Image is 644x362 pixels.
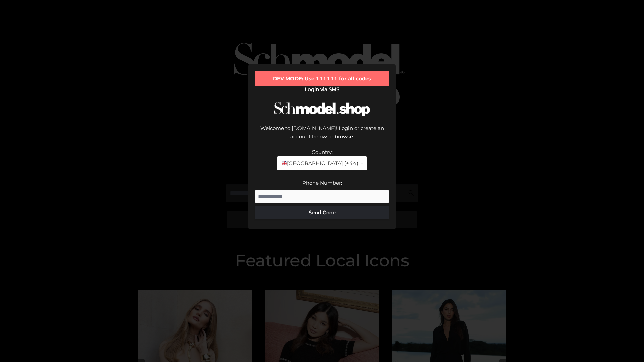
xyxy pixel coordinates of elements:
button: Send Code [255,206,389,219]
span: [GEOGRAPHIC_DATA] (+44) [281,159,358,168]
img: Schmodel Logo [272,96,372,122]
label: Country: [312,149,333,155]
div: Welcome to [DOMAIN_NAME]! Login or create an account below to browse. [255,124,389,148]
div: DEV MODE: Use 111111 for all codes [255,71,389,86]
img: 🇬🇧 [282,161,287,166]
h2: Login via SMS [255,86,389,93]
label: Phone Number: [302,180,342,186]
